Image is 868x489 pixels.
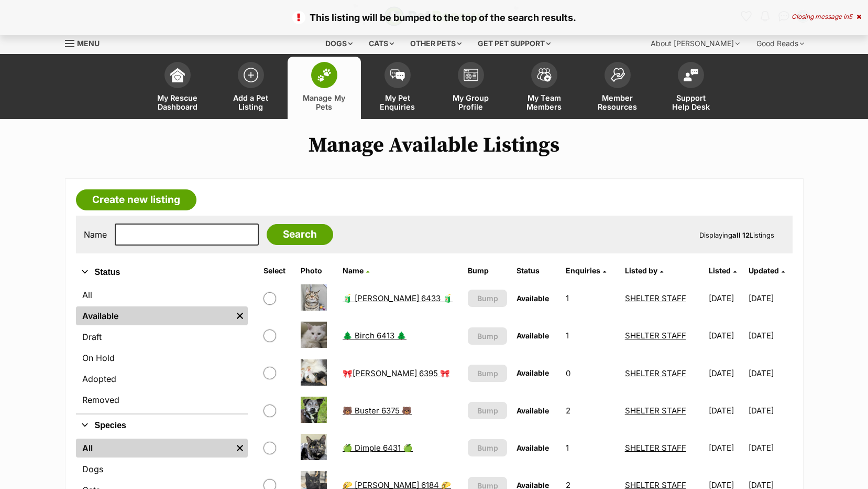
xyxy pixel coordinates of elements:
a: Removed [76,390,248,409]
a: All [76,439,232,458]
a: On Hold [76,348,248,367]
div: Other pets [403,33,469,54]
span: Listed [709,266,731,275]
th: Status [512,262,561,279]
td: [DATE] [749,430,792,466]
span: Available [517,368,549,377]
td: 2 [562,392,619,429]
span: Available [517,443,549,452]
th: Bump [464,262,511,279]
button: Bump [468,327,507,345]
div: About [PERSON_NAME] [643,33,747,54]
span: 5 [849,13,852,20]
button: Bump [468,439,507,456]
span: My Rescue Dashboard [154,93,201,111]
a: My Group Profile [434,57,508,119]
a: 🎀[PERSON_NAME] 6395 🎀 [343,368,450,378]
td: 1 [562,280,619,316]
td: [DATE] [749,280,792,316]
a: 🍏 Dimple 6431 🍏 [343,443,413,453]
td: [DATE] [749,392,792,429]
a: My Team Members [508,57,581,119]
span: Manage My Pets [301,93,348,111]
a: SHELTER STAFF [625,406,686,416]
th: Photo [296,262,337,279]
td: 0 [562,355,619,391]
div: Good Reads [749,33,811,54]
img: help-desk-icon-fdf02630f3aa405de69fd3d07c3f3aa587a6932b1a1747fa1d2bba05be0121f9.svg [684,69,698,81]
a: 🐻 Buster 6375 🐻 [343,406,412,416]
td: [DATE] [705,317,748,354]
span: Member Resources [594,93,641,111]
span: Available [517,294,549,303]
span: Updated [749,266,779,275]
span: Bump [477,442,498,453]
div: Cats [361,33,401,54]
span: Support Help Desk [667,93,715,111]
a: Available [76,306,232,325]
span: Name [343,266,364,275]
a: All [76,285,248,304]
a: Menu [65,33,107,52]
a: Add a Pet Listing [214,57,288,119]
span: Bump [477,293,498,304]
span: My Pet Enquiries [374,93,421,111]
a: Draft [76,327,248,346]
div: Dogs [318,33,360,54]
a: Updated [749,266,785,275]
a: Dogs [76,460,248,479]
p: This listing will be bumped to the top of the search results. [10,10,858,25]
img: group-profile-icon-3fa3cf56718a62981997c0bc7e787c4b2cf8bcc04b72c1350f741eb67cf2f40e.svg [464,69,478,81]
td: [DATE] [705,280,748,316]
td: [DATE] [705,392,748,429]
img: add-pet-listing-icon-0afa8454b4691262ce3f59096e99ab1cd57d4a30225e0717b998d2c9b9846f56.svg [244,68,258,82]
button: Species [76,419,248,432]
div: Get pet support [470,33,558,54]
a: Manage My Pets [288,57,361,119]
a: 🧃 [PERSON_NAME] 6433 🧃 [343,293,453,303]
label: Name [84,230,107,239]
a: My Rescue Dashboard [141,57,214,119]
div: Closing message in [792,13,861,20]
a: Adopted [76,369,248,388]
span: Add a Pet Listing [227,93,274,111]
td: [DATE] [705,430,748,466]
a: Remove filter [232,439,248,458]
img: manage-my-pets-icon-02211641906a0b7f246fdf0571729dbe1e7629f14944591b6c1af311fb30b64b.svg [317,68,332,82]
a: SHELTER STAFF [625,331,686,341]
button: Status [76,265,248,279]
span: Bump [477,405,498,416]
img: member-resources-icon-8e73f808a243e03378d46382f2149f9095a855e16c252ad45f914b54edf8863c.svg [610,68,625,82]
a: Member Resources [581,57,654,119]
a: My Pet Enquiries [361,57,434,119]
a: SHELTER STAFF [625,368,686,378]
span: My Group Profile [447,93,495,111]
th: Select [259,262,295,279]
button: Bump [468,290,507,307]
button: Bump [468,402,507,419]
div: Status [76,283,248,413]
span: Available [517,331,549,340]
td: [DATE] [749,355,792,391]
a: SHELTER STAFF [625,293,686,303]
td: 1 [562,317,619,354]
a: Listed [709,266,737,275]
a: 🌲 Birch 6413 🌲 [343,331,406,341]
input: Search [267,224,333,245]
a: Listed by [625,266,663,275]
span: Displaying Listings [699,231,774,239]
span: Available [517,406,549,415]
a: Name [343,266,369,275]
img: dashboard-icon-eb2f2d2d3e046f16d808141f083e7271f6b2e854fb5c12c21221c1fb7104beca.svg [170,68,185,82]
span: Listed by [625,266,657,275]
span: translation missing: en.admin.listings.index.attributes.enquiries [566,266,600,275]
span: Menu [77,39,100,48]
a: Remove filter [232,306,248,325]
strong: all 12 [732,231,750,239]
a: Create new listing [76,189,196,210]
span: Bump [477,368,498,379]
button: Bump [468,365,507,382]
td: [DATE] [705,355,748,391]
img: team-members-icon-5396bd8760b3fe7c0b43da4ab00e1e3bb1a5d9ba89233759b79545d2d3fc5d0d.svg [537,68,552,82]
a: Support Help Desk [654,57,728,119]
